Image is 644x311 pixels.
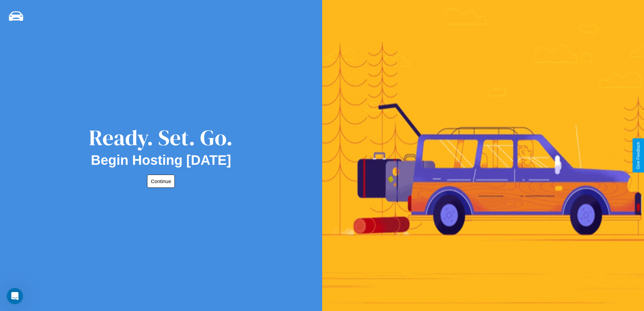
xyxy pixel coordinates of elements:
div: Ready. Set. Go. [89,123,233,153]
button: Continue [147,175,175,188]
h2: Begin Hosting [DATE] [91,153,231,168]
div: Give Feedback [636,142,641,169]
iframe: Intercom live chat [7,288,23,304]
